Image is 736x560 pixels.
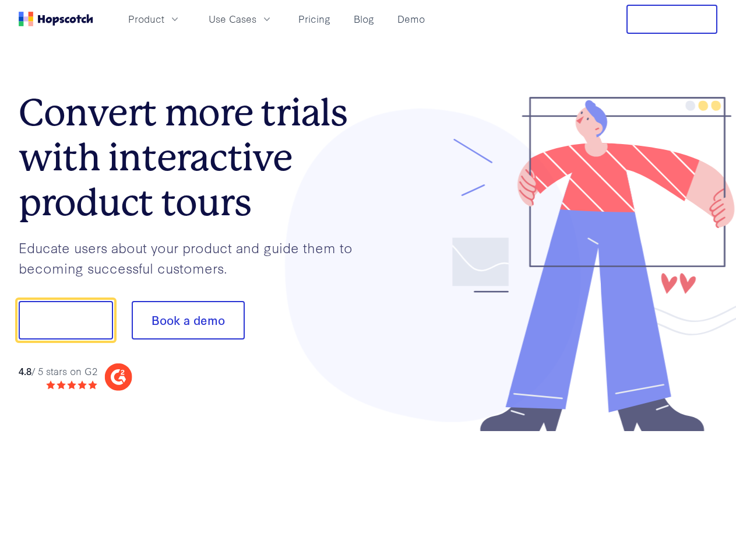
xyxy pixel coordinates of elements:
[393,9,429,29] a: Demo
[19,364,97,379] div: / 5 stars on G2
[202,9,280,29] button: Use Cases
[19,301,113,339] button: Show me!
[121,9,188,29] button: Product
[19,90,368,225] h1: Convert more trials with interactive product tours
[19,364,31,377] strong: 4.8
[19,237,368,278] p: Educate users about your product and guide them to becoming successful customers.
[132,301,245,339] button: Book a demo
[209,12,256,26] span: Use Cases
[626,5,717,34] button: Free Trial
[19,12,93,26] a: Home
[349,9,379,29] a: Blog
[128,12,164,26] span: Product
[294,9,335,29] a: Pricing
